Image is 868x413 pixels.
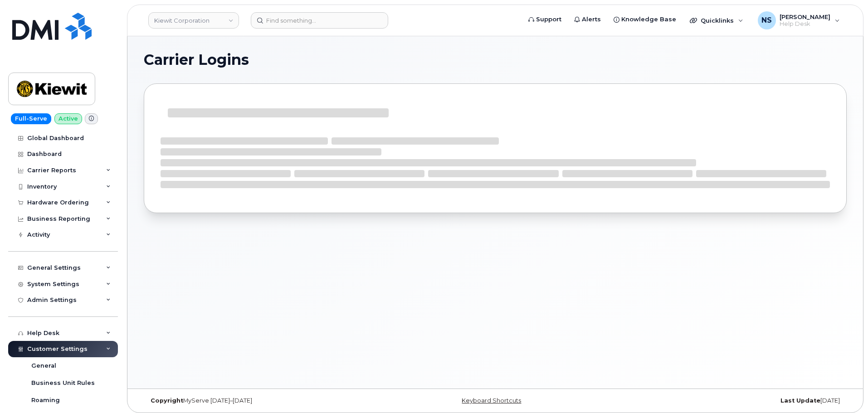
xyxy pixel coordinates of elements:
[144,53,249,67] span: Carrier Logins
[612,397,847,404] div: [DATE]
[144,397,378,404] div: MyServe [DATE]–[DATE]
[151,397,183,404] strong: Copyright
[780,397,820,404] strong: Last Update
[462,397,521,404] a: Keyboard Shortcuts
